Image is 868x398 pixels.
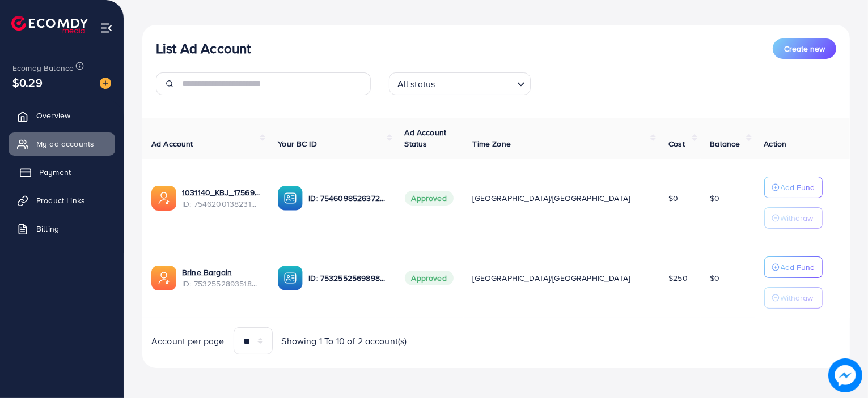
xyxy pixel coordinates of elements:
[784,43,825,54] span: Create new
[39,166,71,178] span: Payment
[12,62,74,74] span: Ecomdy Balance
[710,192,719,204] span: $0
[278,186,303,211] img: ic-ba-acc.ded83a64.svg
[36,195,85,206] span: Product Links
[282,335,407,348] span: Showing 1 To 10 of 2 account(s)
[764,177,823,198] button: Add Fund
[764,256,823,278] button: Add Fund
[781,291,814,305] p: Withdraw
[389,72,531,95] div: Search for option
[710,138,740,149] span: Balance
[710,272,719,284] span: $0
[9,132,115,155] a: My ad accounts
[11,16,88,33] img: logo
[9,161,115,183] a: Payment
[182,198,260,209] span: ID: 7546200138231054352
[668,138,685,149] span: Cost
[182,187,260,198] a: 1031140_KBJ_1756986678806
[473,272,630,284] span: [GEOGRAPHIC_DATA]/[GEOGRAPHIC_DATA]
[764,207,823,229] button: Withdraw
[151,335,225,348] span: Account per page
[405,127,447,149] span: Ad Account Status
[100,78,111,89] img: image
[405,191,454,206] span: Approved
[405,271,454,285] span: Approved
[438,74,512,92] input: Search for option
[9,189,115,212] a: Product Links
[156,40,251,57] h3: List Ad Account
[9,104,115,127] a: Overview
[278,266,303,290] img: ic-ba-acc.ded83a64.svg
[182,267,260,290] div: <span class='underline'>Brine Bargain</span></br>7532552893518610433
[182,267,232,278] a: Brine Bargain
[36,110,70,121] span: Overview
[12,74,43,91] span: $0.29
[151,266,176,290] img: ic-ads-acc.e4c84228.svg
[473,138,511,149] span: Time Zone
[668,192,678,204] span: $0
[668,272,688,284] span: $250
[781,260,815,274] p: Add Fund
[278,138,317,149] span: Your BC ID
[36,138,94,149] span: My ad accounts
[764,287,823,309] button: Withdraw
[764,138,787,149] span: Action
[828,358,862,392] img: image
[473,192,630,204] span: [GEOGRAPHIC_DATA]/[GEOGRAPHIC_DATA]
[395,76,438,92] span: All status
[9,217,115,240] a: Billing
[781,211,814,225] p: Withdraw
[773,38,836,59] button: Create new
[100,22,113,35] img: menu
[781,181,815,194] p: Add Fund
[36,223,59,234] span: Billing
[151,186,176,211] img: ic-ads-acc.e4c84228.svg
[182,278,260,289] span: ID: 7532552893518610433
[308,191,386,205] p: ID: 7546098526372053010
[182,187,260,210] div: <span class='underline'>1031140_KBJ_1756986678806</span></br>7546200138231054352
[151,138,193,149] span: Ad Account
[308,271,386,285] p: ID: 7532552569898516496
